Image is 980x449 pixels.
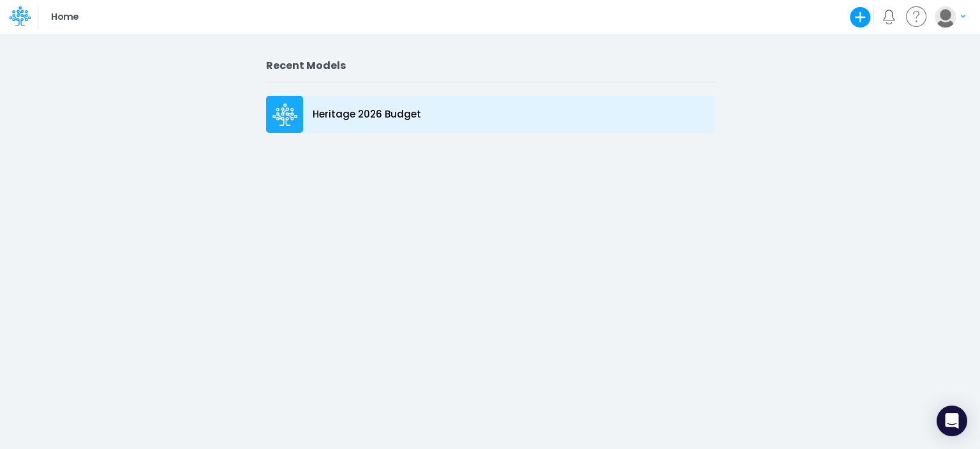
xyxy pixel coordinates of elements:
p: Heritage 2026 Budget [313,107,421,122]
h2: Recent Models [266,59,715,72]
p: Home [51,10,78,24]
a: Notifications [882,10,896,24]
div: Open Intercom Messenger [937,406,967,436]
a: Heritage 2026 Budget [266,93,715,136]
